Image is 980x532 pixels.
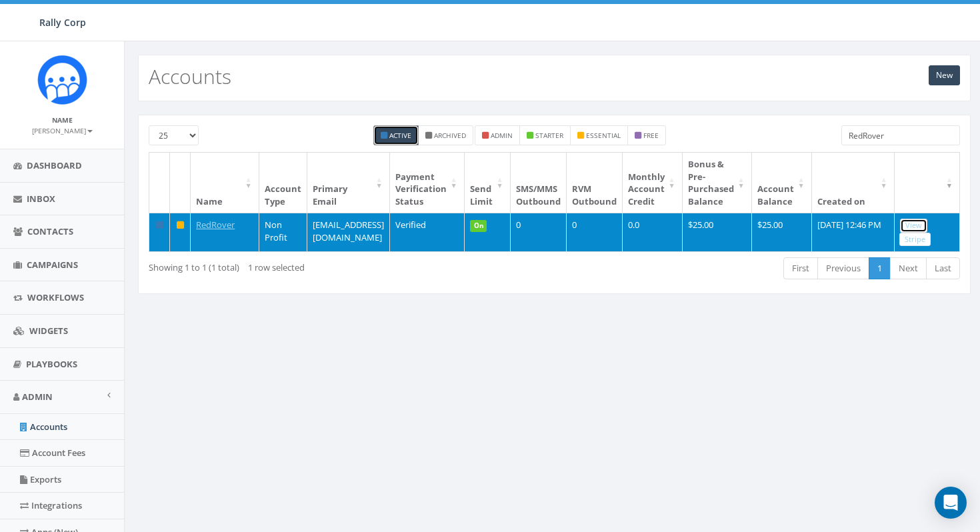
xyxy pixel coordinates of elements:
span: On [470,220,487,232]
td: $25.00 [752,213,812,251]
a: 1 [869,257,891,279]
span: Inbox [27,193,55,205]
span: Admin [22,391,53,403]
th: Send Limit: activate to sort column ascending [465,153,511,213]
h2: Accounts [149,65,231,87]
td: 0 [567,213,623,251]
th: Created on: activate to sort column ascending [812,153,895,213]
td: $25.00 [683,213,752,251]
small: Active [389,131,411,140]
th: RVM Outbound [567,153,623,213]
a: Last [926,257,960,279]
th: Monthly Account Credit: activate to sort column ascending [623,153,683,213]
span: Dashboard [27,159,82,171]
small: free [643,131,659,140]
th: SMS/MMS Outbound [511,153,567,213]
img: Icon_1.png [37,55,87,105]
a: New [929,65,960,85]
span: Contacts [27,225,73,237]
a: RedRover [196,219,235,231]
span: Playbooks [26,358,77,370]
a: [PERSON_NAME] [32,124,93,136]
small: [PERSON_NAME] [32,126,93,135]
td: [EMAIL_ADDRESS][DOMAIN_NAME] [307,213,390,251]
th: Primary Email : activate to sort column ascending [307,153,390,213]
span: Workflows [27,291,84,303]
small: starter [535,131,563,140]
td: Verified [390,213,465,251]
span: Widgets [29,325,68,337]
div: Open Intercom Messenger [935,487,967,519]
th: Name: activate to sort column ascending [191,153,259,213]
a: First [783,257,818,279]
a: Stripe [899,233,931,247]
a: View [900,219,927,233]
small: Archived [434,131,466,140]
td: [DATE] 12:46 PM [812,213,895,251]
span: Campaigns [27,259,78,271]
small: admin [491,131,513,140]
th: Payment Verification Status : activate to sort column ascending [390,153,465,213]
span: Rally Corp [39,16,86,29]
td: 0 [511,213,567,251]
input: Type to search [841,125,960,145]
td: 0.0 [623,213,683,251]
small: Name [52,115,73,125]
th: Account Balance: activate to sort column ascending [752,153,812,213]
a: Next [890,257,927,279]
span: 1 row selected [248,261,305,273]
th: Account Type [259,153,307,213]
a: Previous [817,257,869,279]
small: essential [586,131,621,140]
th: Bonus &amp; Pre-Purchased Balance: activate to sort column ascending [683,153,752,213]
td: Non Profit [259,213,307,251]
div: Showing 1 to 1 (1 total) [149,256,475,274]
